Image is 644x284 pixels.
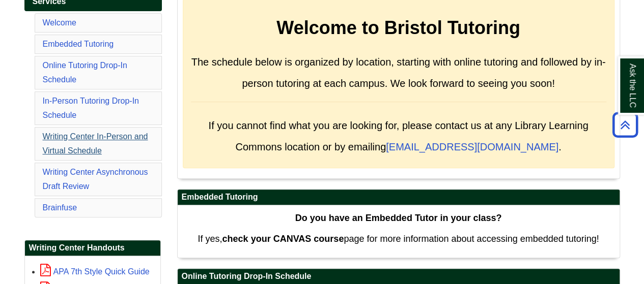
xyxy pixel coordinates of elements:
[40,267,150,276] a: APA 7th Style Quick Guide
[609,118,641,132] a: Back to Top
[222,234,344,244] strong: check your CANVAS course
[178,190,620,205] h2: Embedded Tutoring
[43,132,148,155] a: Writing Center In-Person and Virtual Schedule
[191,56,606,89] span: The schedule below is organized by location, starting with online tutoring and followed by in-per...
[43,97,139,119] a: In-Person Tutoring Drop-In Schedule
[198,234,599,244] span: If yes, page for more information about accessing embedded tutoring!
[386,141,558,152] a: [EMAIL_ADDRESS][DOMAIN_NAME]
[43,18,76,27] a: Welcome
[43,168,148,191] a: Writing Center Asynchronous Draft Review
[295,213,502,223] strong: Do you have an Embedded Tutor in your class?
[208,120,588,152] span: If you cannot find what you are looking for, please contact us at any Library Learning Commons lo...
[25,240,160,256] h2: Writing Center Handouts
[43,40,114,48] a: Embedded Tutoring
[276,17,520,38] strong: Welcome to Bristol Tutoring
[43,61,127,84] a: Online Tutoring Drop-In Schedule
[43,203,77,212] a: Brainfuse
